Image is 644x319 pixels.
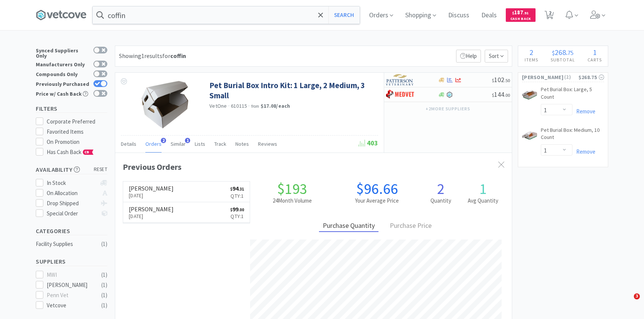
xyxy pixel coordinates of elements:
[36,240,97,249] div: Facility Supplies
[386,89,414,100] img: bdd3c0f4347043b9a893056ed883a29a_120.png
[230,207,232,212] span: $
[422,104,474,114] button: +2more suppliers
[319,220,378,232] div: Purchase Quantity
[492,78,494,83] span: $
[522,73,563,81] span: [PERSON_NAME]
[235,140,249,147] span: Notes
[185,138,190,143] span: 1
[129,212,174,220] p: [DATE]
[544,56,581,63] h4: Subtotal
[230,185,244,192] span: 94
[386,220,435,232] div: Purchase Price
[238,207,244,212] span: . 00
[119,51,186,61] div: Showing 1 results
[101,291,107,300] div: ( 1 )
[478,12,500,19] a: Deals
[36,227,107,235] h5: Categories
[162,52,186,60] span: for
[47,270,93,279] div: MWI
[258,140,277,147] span: Reviews
[129,191,174,200] p: [DATE]
[504,78,510,83] span: . 50
[47,117,108,126] div: Corporate Preferred
[230,186,232,192] span: $
[420,196,462,205] h2: Quantity
[36,80,90,87] div: Previously Purchased
[420,181,462,196] h1: 2
[121,140,136,147] span: Details
[522,87,537,102] img: 11d6e48b189141e6bf8c6311951a8d40_71246.jpeg
[36,104,107,113] h5: Filters
[94,166,108,174] span: reset
[209,80,376,101] a: Pet Burial Box Intro Kit: 1 Large, 2 Medium, 3 Small
[634,293,640,299] span: 3
[506,5,536,25] a: $187.91Cash Back
[47,301,93,310] div: Vetcove
[572,108,595,115] a: Remove
[445,12,472,19] a: Discuss
[101,281,107,290] div: ( 1 )
[230,212,244,220] p: Qty: 1
[101,270,107,279] div: ( 1 )
[36,47,90,58] div: Synced Suppliers Only
[568,49,574,56] span: 75
[492,92,494,98] span: $
[261,102,290,109] strong: $17.08 / each
[518,56,544,63] h4: Items
[572,148,595,155] a: Remove
[492,90,510,99] span: 144
[248,102,250,109] span: ·
[510,17,531,22] span: Cash Back
[462,181,504,196] h1: 1
[335,196,420,205] h2: Your Average Price
[47,148,94,156] span: Has Cash Back
[228,102,230,109] span: ·
[250,196,335,205] h2: 24 Month Volume
[581,56,608,63] h4: Carts
[504,92,510,98] span: . 00
[171,140,186,147] span: Similar
[492,75,510,84] span: 102
[47,281,93,290] div: [PERSON_NAME]
[170,52,186,60] strong: coffin
[359,139,378,147] span: 403
[512,9,529,16] span: 187
[250,181,335,196] h1: $193
[123,182,250,202] a: [PERSON_NAME][DATE]$94.31Qty:1
[36,61,90,67] div: Manufacturers Only
[512,11,514,15] span: $
[593,47,597,57] span: 1
[328,6,360,24] button: Search
[129,185,174,191] h6: [PERSON_NAME]
[544,49,581,56] div: .
[195,140,205,147] span: Lists
[123,202,250,223] a: [PERSON_NAME][DATE]$99.00Qty:1
[230,192,244,200] p: Qty: 1
[47,189,97,198] div: On Allocation
[47,209,97,218] div: Special Order
[129,206,174,212] h6: [PERSON_NAME]
[47,179,97,188] div: In Stock
[36,165,107,174] h5: Availability
[552,49,555,56] span: $
[36,90,90,96] div: Price w/ Cash Back
[145,140,162,147] span: Orders
[47,127,108,136] div: Favorited Items
[578,73,604,81] div: $268.75
[230,205,244,213] span: 99
[209,102,227,109] a: VetOne
[335,181,420,196] h1: $96.66
[47,291,93,300] div: Penn Vet
[618,293,636,311] iframe: Intercom live chat
[541,127,604,144] a: Pet Burial Box: Medium, 10 Count
[251,104,259,109] span: from
[36,70,90,77] div: Compounds Only
[555,47,566,57] span: 268
[456,50,481,63] p: Help
[522,128,537,143] img: 60297cfd65f649828489dcdccb8b38ac_71244.jpeg
[231,102,247,109] span: 610115
[47,199,97,208] div: Drop Shipped
[123,160,504,174] div: Previous Orders
[139,80,190,129] img: 751d7a12db834f4fa693f1a46030c54f_31806.png
[542,13,557,20] a: 2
